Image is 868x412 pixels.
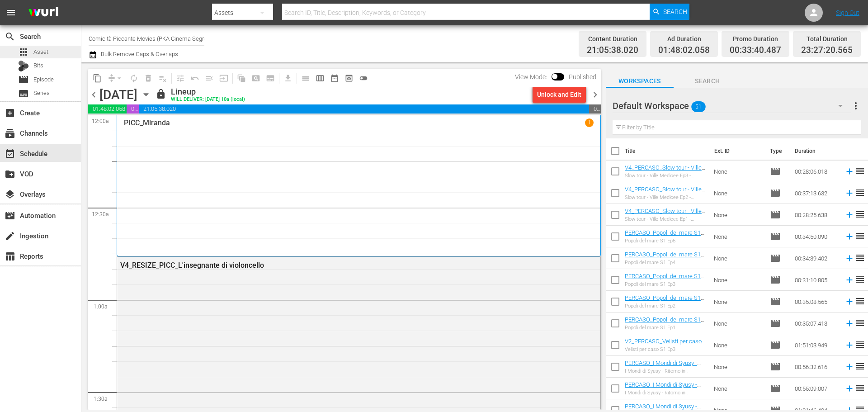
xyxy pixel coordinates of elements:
[663,4,687,20] span: Search
[327,71,342,85] span: Month Calendar View
[18,74,29,85] span: Episode
[90,71,104,85] span: Copy Lineup
[844,362,854,372] svg: Add to Schedule
[156,89,166,99] span: lock
[625,294,704,308] a: PERCASO_Popoli del mare S1 Ep2
[791,313,841,334] td: 00:35:07.413
[170,69,188,87] span: Customize Events
[278,69,295,87] span: Download as CSV
[18,61,29,71] div: Bits
[359,74,368,83] span: toggle_off
[854,166,865,176] span: reorder
[625,164,705,178] a: V4_PERCASO_Slow tour - Ville Medicee Ep3
[710,247,766,269] td: None
[658,33,710,45] div: Ad Duration
[139,104,590,114] span: 21:05:38.020
[844,210,854,220] svg: Add to Schedule
[5,169,15,180] span: VOD
[791,226,841,247] td: 00:34:50.090
[5,128,15,139] span: Channels
[836,9,859,16] a: Sign Out
[188,71,202,85] span: Revert to Primary Episode
[770,253,781,264] span: Episode
[770,340,781,350] span: Episode
[710,226,766,247] td: None
[588,119,591,126] p: 1
[791,356,841,378] td: 00:56:32.616
[99,51,178,57] span: Bulk Remove Gaps & Overlaps
[564,73,601,81] span: Published
[791,269,841,291] td: 00:31:10.805
[587,33,638,45] div: Content Duration
[625,338,705,351] a: V2_PERCASO_Velisti per caso S1 Ep3
[854,209,865,220] span: reorder
[537,86,581,103] div: Unlock and Edit
[710,356,766,378] td: None
[709,138,764,164] th: Ext. ID
[844,166,854,176] svg: Add to Schedule
[589,104,601,114] span: 00:32:39.435
[625,251,704,265] a: PERCASO_Popoli del mare S1 Ep4
[202,71,217,85] span: Fill episodes with ad slates
[710,269,766,291] td: None
[791,291,841,313] td: 00:35:08.565
[33,61,43,70] span: Bits
[613,93,851,118] div: Default Workspace
[854,339,865,350] span: reorder
[844,232,854,242] svg: Add to Schedule
[33,89,50,98] span: Series
[854,361,865,372] span: reorder
[590,89,601,100] span: chevron_right
[5,7,16,18] span: menu
[625,281,707,287] div: Popoli del mare S1 Ep3
[844,253,854,263] svg: Add to Schedule
[22,2,65,24] img: ans4CAIJ8jUAAAAAAAAAAAAAAAAAAAAAAAAgQb4GAAAAAAAAAAAAAAAAAAAAAAAAJMjXAAAAAAAAAAAAAAAAAAAAAAAAgAT5G...
[625,138,709,164] th: Title
[18,47,29,57] span: Asset
[625,238,707,244] div: Popoli del mare S1 Ep5
[5,108,15,118] span: Create
[625,390,707,396] div: I Mondi di Syusy - Ritorno in [GEOGRAPHIC_DATA] 1
[625,173,707,179] div: Slow tour - Ville Medicee Ep3 - Giardino Boboli, [GEOGRAPHIC_DATA], [GEOGRAPHIC_DATA], [GEOGRAPHI...
[770,383,781,394] span: Episode
[625,325,707,331] div: Popoli del mare S1 Ep1
[141,71,156,85] span: Select an event to delete
[5,189,15,200] span: Overlays
[844,340,854,350] svg: Add to Schedule
[625,346,707,352] div: Velisti per caso S1 Ep3
[606,76,674,87] span: Workspaces
[791,247,841,269] td: 00:34:39.402
[770,275,781,285] span: Episode
[854,383,865,393] span: reorder
[850,95,861,117] button: more_vert
[99,87,137,102] div: [DATE]
[5,210,15,221] span: Automation
[854,296,865,307] span: reorder
[5,231,15,242] span: Ingestion
[791,182,841,204] td: 00:37:13.632
[770,231,781,242] span: Episode
[844,275,854,285] svg: Add to Schedule
[844,297,854,307] svg: Add to Schedule
[625,381,705,402] a: PERCASO_I Mondi di Syusy - Ritorno in [GEOGRAPHIC_DATA] Ep1
[356,71,371,85] span: 24 hours Lineup View is OFF
[625,216,707,222] div: Slow tour - Ville Medicee Ep1 - [GEOGRAPHIC_DATA], [GEOGRAPHIC_DATA], [GEOGRAPHIC_DATA]
[120,261,548,270] div: V4_RESIZE_PICC_L'insegnante di violoncello
[295,69,313,87] span: Day Calendar View
[33,47,48,57] span: Asset
[171,97,245,103] div: WILL DELIVER: [DATE] 10a (local)
[5,31,15,42] span: Search
[625,273,704,286] a: PERCASO_Popoli del mare S1 Ep3
[625,186,705,199] a: V4_PERCASO_Slow tour - Ville Medicee Ep2
[5,251,15,262] span: Reports
[789,138,844,164] th: Duration
[625,229,704,243] a: PERCASO_Popoli del mare S1 Ep5
[316,74,325,83] span: calendar_view_week_outlined
[770,209,781,220] span: Episode
[791,161,841,182] td: 00:28:06.018
[330,74,339,83] span: date_range_outlined
[171,87,245,97] div: Lineup
[791,378,841,399] td: 00:55:09.007
[533,86,586,103] button: Unlock and Edit
[263,71,278,85] span: Create Series Block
